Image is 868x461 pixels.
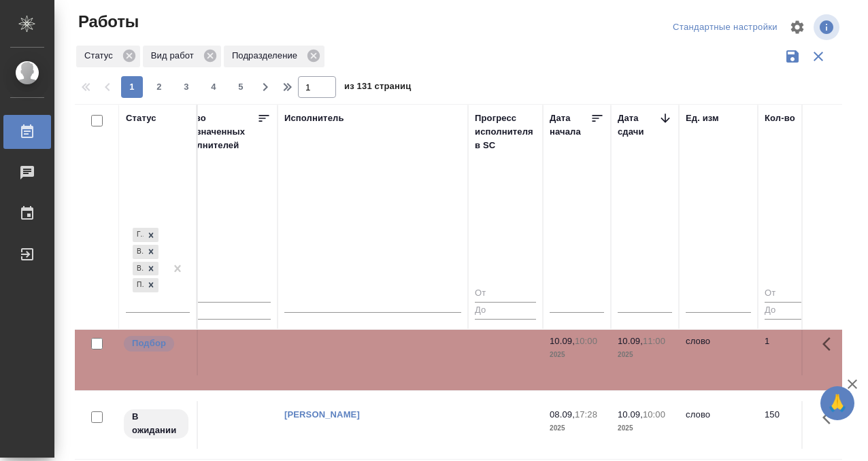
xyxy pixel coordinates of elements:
p: 10:00 [575,336,597,346]
td: слово [679,328,758,375]
span: 4 [203,80,224,94]
button: Здесь прячутся важные кнопки [814,401,847,434]
button: 3 [176,76,197,98]
span: Настроить таблицу [781,11,814,44]
td: 0 [169,328,278,375]
div: Подразделение [224,46,324,67]
span: 3 [176,80,197,94]
div: Исполнитель назначен, приступать к работе пока рано [122,408,190,440]
input: До [176,302,271,319]
div: Статус [126,112,156,125]
input: До [765,302,819,319]
div: split button [669,17,781,38]
p: 10.09, [618,336,643,346]
div: Подбор [133,278,144,292]
td: 1 [758,328,826,375]
button: Сохранить фильтры [780,44,805,69]
div: Готов к работе, В работе, В ожидании, Подбор [131,277,160,294]
input: От [176,286,271,303]
button: 4 [203,76,224,98]
div: Можно подбирать исполнителей [122,335,190,353]
button: 🙏 [820,386,854,420]
div: В ожидании [133,262,144,276]
div: Готов к работе [133,228,144,242]
p: Подразделение [232,49,302,63]
p: 10.09, [550,336,575,346]
p: Вид работ [151,49,199,63]
span: Посмотреть информацию [814,14,842,40]
p: В ожидании [132,410,180,437]
div: Ед. изм [686,112,719,125]
input: От [475,286,536,303]
p: 17:28 [575,409,597,420]
p: 11:00 [643,336,665,346]
div: Готов к работе, В работе, В ожидании, Подбор [131,226,160,243]
div: Вид работ [143,46,221,67]
p: 2025 [550,348,604,362]
input: От [765,286,819,303]
td: слово [679,401,758,449]
div: Кол-во неназначенных исполнителей [176,112,257,152]
p: 10.09, [618,409,643,420]
p: 08.09, [550,409,575,420]
p: 2025 [618,348,672,362]
button: Сбросить фильтры [805,44,831,69]
span: 🙏 [826,389,849,417]
a: [PERSON_NAME] [284,409,360,420]
p: Статус [84,49,118,63]
span: из 131 страниц [344,78,411,98]
p: 2025 [550,422,604,435]
div: Готов к работе, В работе, В ожидании, Подбор [131,260,160,277]
button: Здесь прячутся важные кнопки [814,328,847,360]
p: 10:00 [643,409,665,420]
td: 150 [758,401,826,449]
div: Дата начала [550,112,590,139]
div: Готов к работе, В работе, В ожидании, Подбор [131,243,160,260]
div: Статус [76,46,140,67]
div: Прогресс исполнителя в SC [475,112,536,152]
div: Кол-во [765,112,795,125]
span: 2 [148,80,170,94]
span: Работы [75,11,139,33]
div: Исполнитель [284,112,344,125]
button: 5 [230,76,252,98]
td: 0 [169,401,278,449]
button: 2 [148,76,170,98]
span: 5 [230,80,252,94]
div: Дата сдачи [618,112,658,139]
div: В работе [133,245,144,259]
p: Подбор [132,337,166,350]
p: 2025 [618,422,672,435]
input: До [475,302,536,319]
